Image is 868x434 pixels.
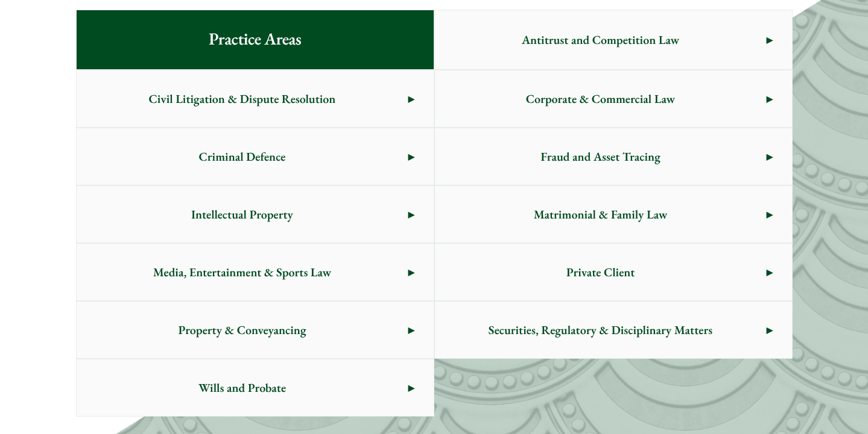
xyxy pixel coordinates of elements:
[77,359,434,416] a: Wills and Probate
[77,302,408,358] span: Property & Conveyancing
[77,186,408,243] span: Intellectual Property
[189,10,320,69] span: Practice Areas
[77,128,408,185] span: Criminal Defence
[77,244,434,300] a: Media, Entertainment & Sports Law
[435,186,767,243] span: Matrimonial & Family Law
[435,128,767,185] span: Fraud and Asset Tracing
[77,244,408,300] span: Media, Entertainment & Sports Law
[435,302,792,358] a: Securities, Regulatory & Disciplinary Matters
[77,70,434,127] a: Civil Litigation & Dispute Resolution
[77,128,434,185] a: Criminal Defence
[77,359,408,416] span: Wills and Probate
[77,302,434,358] a: Property & Conveyancing
[435,244,767,300] span: Private Client
[77,186,434,243] a: Intellectual Property
[435,11,767,68] span: Antitrust and Competition Law
[435,244,792,300] a: Private Client
[435,70,767,127] span: Corporate & Commercial Law
[435,70,792,127] a: Corporate & Commercial Law
[435,128,792,185] a: Fraud and Asset Tracing
[77,70,408,127] span: Civil Litigation & Dispute Resolution
[435,302,767,358] span: Securities, Regulatory & Disciplinary Matters
[435,186,792,243] a: Matrimonial & Family Law
[435,10,792,69] a: Antitrust and Competition Law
